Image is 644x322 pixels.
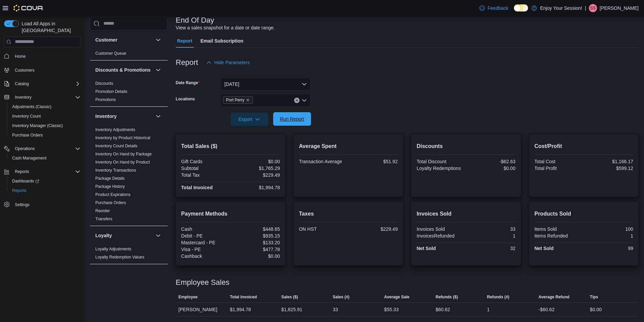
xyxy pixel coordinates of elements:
[384,294,409,300] span: Average Sale
[95,168,136,173] span: Inventory Transactions
[9,131,46,139] a: Purchase Orders
[95,176,125,181] a: Package Details
[540,4,582,12] p: Enjoy Your Session!
[95,200,126,205] span: Purchase Orders
[95,232,112,239] h3: Loyalty
[12,80,80,88] span: Catalog
[12,93,80,101] span: Inventory
[294,98,300,103] button: Clear input
[230,294,257,300] span: Total Invoiced
[176,80,200,85] label: Date Range
[7,130,83,140] button: Purchase Orders
[585,4,586,12] p: |
[220,77,311,91] button: [DATE]
[181,253,229,259] div: Cashback
[232,233,280,239] div: $935.15
[7,112,83,121] button: Inventory Count
[12,188,26,193] span: Reports
[95,67,150,73] h3: Discounts & Promotions
[487,5,508,11] span: Feedback
[9,177,42,185] a: Dashboards
[299,210,398,218] h2: Taxes
[95,246,132,252] span: Loyalty Adjustments
[9,187,29,195] a: Reports
[181,159,229,164] div: Gift Cards
[9,131,80,139] span: Purchase Orders
[9,112,44,120] a: Inventory Count
[534,226,582,232] div: Items Sold
[95,144,138,148] a: Inventory Count Details
[12,80,31,88] button: Catalog
[273,112,311,126] button: Run Report
[416,246,436,251] strong: Net Sold
[12,145,80,153] span: Operations
[176,58,198,67] h3: Report
[534,210,633,218] h2: Products Sold
[12,104,51,109] span: Adjustments (Classic)
[95,152,152,156] a: Inventory On Hand by Package
[181,233,229,239] div: Debit - PE
[1,79,83,89] button: Catalog
[154,66,162,74] button: Discounts & Promotions
[181,226,229,232] div: Cash
[281,305,302,314] div: $1,825.91
[280,116,304,122] span: Run Report
[416,159,464,164] div: Total Discount
[333,294,349,300] span: Sales (#)
[7,102,83,112] button: Adjustments (Classic)
[12,168,80,176] span: Reports
[534,159,582,164] div: Total Cost
[95,208,110,214] span: Reorder
[95,200,126,205] a: Purchase Orders
[539,294,570,300] span: Average Refund
[176,24,275,31] div: View a sales snapshot for a date or date range.
[181,172,229,178] div: Total Tax
[12,132,43,138] span: Purchase Orders
[487,294,509,300] span: Refunds (#)
[299,159,347,164] div: Transaction Average
[7,186,83,195] button: Reports
[9,154,80,162] span: Cash Management
[95,232,153,239] button: Loyalty
[232,240,280,245] div: $133.20
[350,159,398,164] div: $51.92
[90,79,168,106] div: Discounts & Promotions
[12,178,39,184] span: Dashboards
[487,305,490,314] div: 1
[539,305,554,314] div: -$60.62
[246,98,250,102] button: Remove Port Perry from selection in this group
[12,201,32,209] a: Settings
[178,294,198,300] span: Employee
[585,166,633,171] div: $599.12
[12,66,80,74] span: Customers
[231,113,268,126] button: Export
[12,52,28,60] a: Home
[15,54,26,59] span: Home
[590,305,602,314] div: $0.00
[468,226,516,232] div: 33
[95,81,113,86] a: Discounts
[95,97,116,102] a: Promotions
[589,4,597,12] div: Sabrina Shaw
[468,246,516,251] div: 32
[7,121,83,130] button: Inventory Manager (Classic)
[95,51,126,56] span: Customer Queue
[95,135,150,141] span: Inventory by Product Historical
[95,184,125,189] a: Package History
[1,167,83,176] button: Reports
[232,185,280,190] div: $1,994.78
[95,36,117,43] h3: Customer
[232,166,280,171] div: $1,765.29
[477,1,511,15] a: Feedback
[333,305,338,314] div: 33
[9,103,80,111] span: Adjustments (Classic)
[95,151,152,157] span: Inventory On Hand by Package
[15,146,35,151] span: Operations
[9,122,66,130] a: Inventory Manager (Classic)
[90,126,168,226] div: Inventory
[416,226,464,232] div: Invoices Sold
[1,65,83,75] button: Customers
[534,233,582,239] div: Items Refunded
[468,159,516,164] div: -$62.63
[350,226,398,232] div: $229.49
